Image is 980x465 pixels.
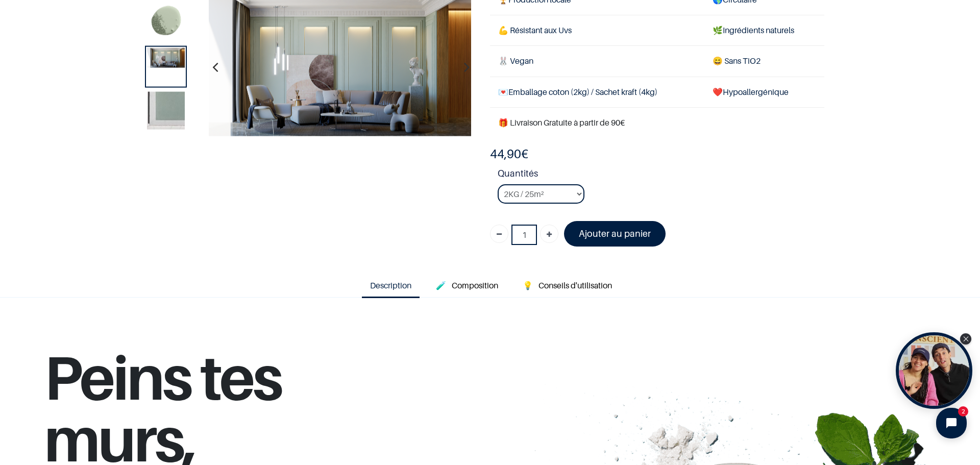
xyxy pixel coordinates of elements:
[490,146,528,161] b: €
[490,225,508,243] a: Supprimer
[490,77,704,107] td: Emballage coton (2kg) / Sachet kraft (4kg)
[498,87,508,97] span: 💌
[927,399,975,447] iframe: Tidio Chat
[960,333,971,345] div: Close Tolstoy widget
[498,117,625,128] font: 🎁 Livraison Gratuite à partir de 90€
[564,221,666,246] a: Ajouter au panier
[896,332,972,409] div: Tolstoy bubble widget
[498,25,572,35] span: 💪 Résistant aux Uvs
[704,46,824,77] td: ans TiO2
[704,77,824,107] td: ❤️Hypoallergénique
[147,92,185,130] img: Product image
[540,225,558,243] a: Ajouter
[896,332,972,409] div: Open Tolstoy widget
[498,166,824,184] strong: Quantités
[147,48,185,68] img: Product image
[490,146,521,161] span: 44,90
[370,280,411,290] span: Description
[436,280,446,290] span: 🧪
[538,280,612,290] span: Conseils d'utilisation
[523,280,533,290] span: 💡
[452,280,498,290] span: Composition
[704,15,824,46] td: Ingrédients naturels
[896,332,972,409] div: Open Tolstoy
[498,56,533,66] span: 🐰 Vegan
[713,56,729,66] span: 😄 S
[713,25,723,35] span: 🌿
[579,228,651,239] font: Ajouter au panier
[147,4,185,42] img: Product image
